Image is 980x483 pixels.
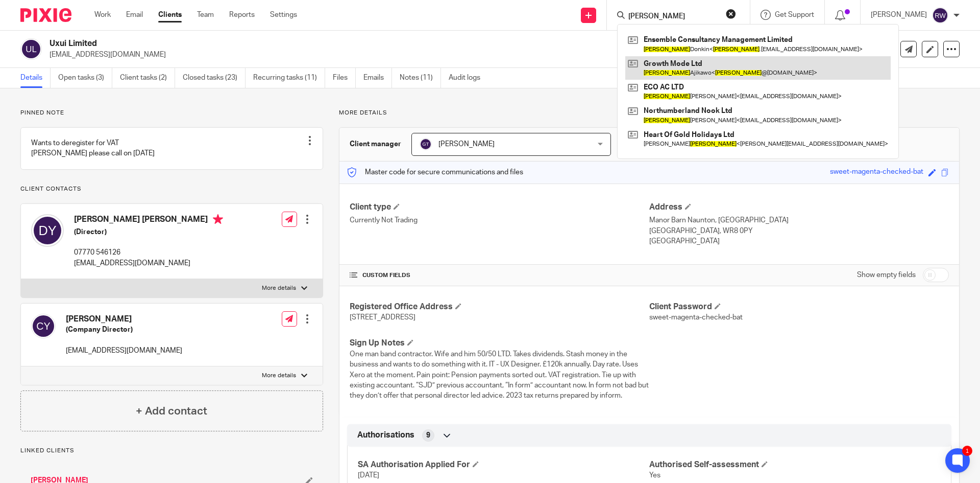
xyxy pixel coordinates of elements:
a: Details [20,68,51,88]
a: Settings [270,10,297,20]
img: Pixie [20,8,71,22]
label: Show empty fields [857,270,916,280]
h4: SA Authorisation Applied For [358,459,649,470]
a: Audit logs [449,68,488,88]
img: svg%3E [20,38,42,60]
p: Currently Not Trading [350,215,649,225]
h2: Uxui Limited [50,38,667,49]
h3: Client manager [350,139,401,149]
h4: Client type [350,202,649,213]
h4: Client Password [649,302,949,312]
a: Team [197,10,214,20]
p: Client contacts [20,185,323,193]
span: Get Support [775,11,814,18]
h4: CUSTOM FIELDS [350,271,649,280]
span: 9 [426,430,430,441]
a: Files [333,68,356,88]
p: Linked clients [20,447,323,455]
div: sweet-magenta-checked-bat [830,167,923,178]
span: One man band contractor. Wife and him 50/50 LTD. Takes dividends. Stash money in the business and... [350,351,649,399]
a: Emails [363,68,392,88]
a: Reports [229,10,255,20]
input: Search [627,12,719,21]
span: [PERSON_NAME] [438,141,495,148]
p: More details [262,284,296,292]
span: [STREET_ADDRESS] [350,314,415,321]
h4: Registered Office Address [350,302,649,312]
p: 07770 546126 [74,247,223,258]
p: [GEOGRAPHIC_DATA] [649,236,949,246]
h4: Address [649,202,949,213]
span: sweet-magenta-checked-bat [649,314,743,321]
a: Client tasks (2) [120,68,175,88]
span: [DATE] [358,472,379,479]
span: Authorisations [357,430,414,441]
p: [EMAIL_ADDRESS][DOMAIN_NAME] [50,50,821,60]
a: Email [126,10,143,20]
p: Pinned note [20,109,323,117]
a: Work [94,10,111,20]
p: [PERSON_NAME] [871,10,927,20]
p: Manor Barn Naunton, [GEOGRAPHIC_DATA] [649,215,949,225]
a: Open tasks (3) [58,68,112,88]
h4: Authorised Self-assessment [649,459,941,470]
img: svg%3E [31,214,64,247]
button: Clear [726,9,736,19]
div: 1 [962,446,972,456]
p: [GEOGRAPHIC_DATA], WR8 0PY [649,226,949,236]
a: Closed tasks (23) [183,68,246,88]
h5: (Company Director) [66,325,182,335]
a: Notes (11) [400,68,441,88]
i: Primary [213,214,223,224]
span: Yes [649,472,660,479]
a: Clients [158,10,182,20]
img: svg%3E [420,138,432,150]
img: svg%3E [932,7,948,24]
h4: [PERSON_NAME] [66,314,182,325]
img: svg%3E [31,314,56,338]
p: Master code for secure communications and files [347,167,523,177]
h5: (Director) [74,227,223,237]
p: [EMAIL_ADDRESS][DOMAIN_NAME] [66,346,182,356]
p: [EMAIL_ADDRESS][DOMAIN_NAME] [74,258,223,268]
a: Recurring tasks (11) [253,68,325,88]
h4: Sign Up Notes [350,338,649,349]
h4: [PERSON_NAME] [PERSON_NAME] [74,214,223,227]
h4: + Add contact [136,403,207,419]
p: More details [262,372,296,380]
p: More details [339,109,960,117]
